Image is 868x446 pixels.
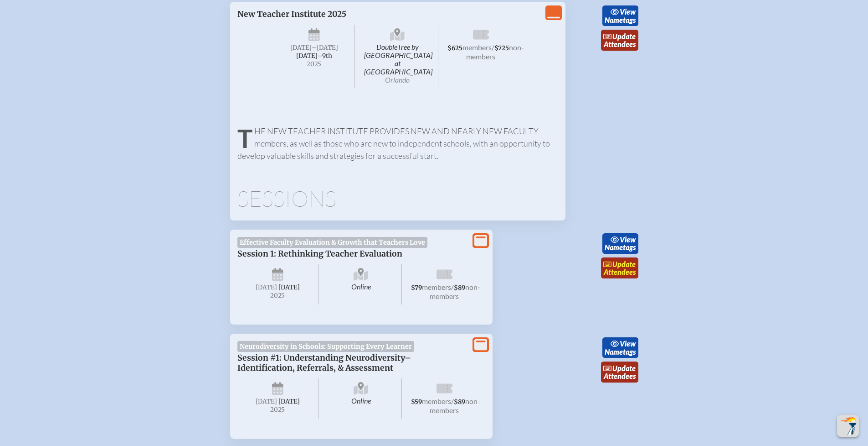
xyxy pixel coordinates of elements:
[411,398,422,406] span: $59
[601,362,638,383] a: updateAttendees
[602,233,638,254] a: viewNametags
[385,75,410,84] span: Orlando
[494,44,509,52] span: $725
[296,52,332,60] span: [DATE]–⁠9th
[601,30,638,51] a: updateAttendees
[256,283,277,291] span: [DATE]
[237,341,415,352] span: Neurodiversity in Schools: Supporting Every Learner
[466,43,524,61] span: non-members
[837,415,859,437] button: Scroll Top
[422,397,451,405] span: members
[454,398,465,406] span: $89
[620,339,636,348] span: view
[612,32,636,41] span: update
[612,260,636,268] span: update
[620,235,636,244] span: view
[237,353,467,373] p: Session #1: Understanding Neurodiversity–Identification, Referrals, & Assessment
[612,364,636,373] span: update
[237,9,467,19] p: New Teacher Institute 2025
[620,7,636,16] span: view
[278,283,300,291] span: [DATE]
[601,257,638,278] a: updateAttendees
[237,249,467,259] p: Session 1: Rethinking Teacher Evaluation
[256,398,277,405] span: [DATE]
[462,43,492,52] span: members
[281,61,348,68] span: 2025
[839,417,857,435] img: To the top
[320,378,402,419] span: Online
[451,283,454,291] span: /
[237,125,558,162] p: The New Teacher Institute provides new and nearly new faculty members, as well as those who are n...
[237,237,428,248] span: Effective Faculty Evaluation & Growth that Teachers Love
[430,397,480,415] span: non-members
[447,44,462,52] span: $625
[245,406,311,413] span: 2025
[602,337,638,358] a: viewNametags
[454,284,465,292] span: $89
[602,5,638,26] a: viewNametags
[312,44,338,52] span: –[DATE]
[245,292,311,299] span: 2025
[278,398,300,405] span: [DATE]
[451,397,454,405] span: /
[492,43,494,52] span: /
[430,283,480,300] span: non-members
[290,44,312,52] span: [DATE]
[357,25,438,88] span: DoubleTree by [GEOGRAPHIC_DATA] at [GEOGRAPHIC_DATA]
[237,188,558,210] h1: Sessions
[411,284,422,292] span: $79
[422,283,451,291] span: members
[320,264,402,304] span: Online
